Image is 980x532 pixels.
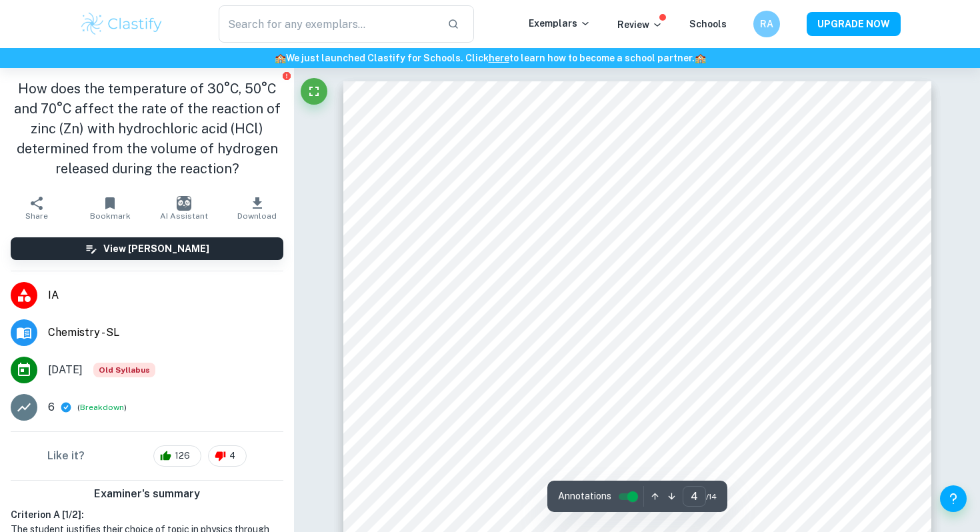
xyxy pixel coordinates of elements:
p: Review [617,17,663,32]
span: AI Assistant [160,211,208,221]
a: Schools [689,19,727,29]
h6: Like it? [47,448,85,464]
span: 🏫 [275,53,286,63]
input: Search for any exemplars... [219,5,437,43]
p: Exemplars [529,16,591,31]
span: 4 [222,449,243,463]
button: Fullscreen [301,78,327,105]
button: RA [753,11,780,37]
span: / 14 [706,491,717,503]
button: View [PERSON_NAME] [11,237,283,260]
div: 126 [153,445,201,467]
span: ( ) [77,401,127,414]
h6: View [PERSON_NAME] [103,241,209,256]
button: Report issue [281,71,291,81]
a: here [489,53,509,63]
div: Starting from the May 2025 session, the Chemistry IA requirements have changed. It's OK to refer ... [93,363,155,377]
span: 126 [167,449,197,463]
h6: Examiner's summary [5,486,289,502]
img: AI Assistant [177,196,191,211]
button: Help and Feedback [940,485,967,512]
span: 🏫 [695,53,706,63]
span: Bookmark [90,211,131,221]
span: Download [237,211,277,221]
h6: Criterion A [ 1 / 2 ]: [11,507,283,522]
button: Bookmark [73,189,147,227]
button: Breakdown [80,401,124,413]
button: UPGRADE NOW [807,12,901,36]
h6: We just launched Clastify for Schools. Click to learn how to become a school partner. [3,51,977,65]
button: Download [221,189,294,227]
span: IA [48,287,283,303]
span: [DATE] [48,362,83,378]
span: Share [25,211,48,221]
button: AI Assistant [147,189,221,227]
h1: How does the temperature of 30°C, 50°C and 70°C affect the rate of the reaction of zinc (Zn) with... [11,79,283,179]
p: 6 [48,399,55,415]
img: Clastify logo [79,11,164,37]
span: Chemistry - SL [48,325,283,341]
div: 4 [208,445,247,467]
span: Old Syllabus [93,363,155,377]
h6: RA [759,17,775,31]
span: Annotations [558,489,611,503]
